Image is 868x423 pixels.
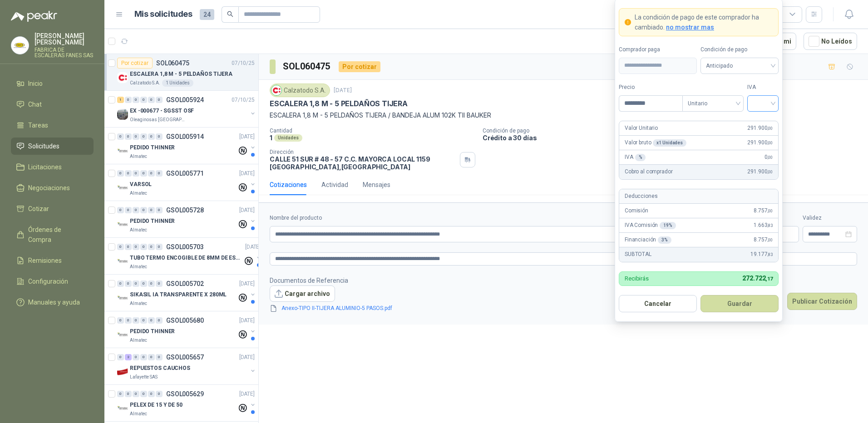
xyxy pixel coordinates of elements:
span: exclamation-circle [625,19,631,25]
span: Chat [28,99,42,109]
div: 0 [117,317,124,324]
div: 0 [148,280,155,287]
h3: SOL060475 [283,59,331,74]
span: ,00 [767,169,773,174]
a: Remisiones [11,252,94,269]
a: 0 0 0 0 0 0 GSOL005771[DATE] Company LogoVARSOLAlmatec [117,168,256,197]
p: ESCALERA 1,8 M - 5 PELDAÑOS TIJERA [130,70,232,79]
p: SIKASIL IA TRANSPARENTE X 280ML [130,290,227,299]
div: 0 [148,170,155,177]
p: GSOL005702 [166,280,204,287]
p: TUBO TERMO ENCOGIBLE DE 8MM DE ESPESOR X 5CMS [130,254,243,262]
div: 0 [117,280,124,287]
span: ,00 [767,237,773,242]
img: Company Logo [117,146,128,157]
span: 291.900 [747,167,773,176]
p: [DATE] [239,280,255,288]
span: 8.757 [754,207,773,215]
span: ,00 [767,140,773,145]
p: GSOL005657 [166,354,204,360]
img: Company Logo [117,109,128,120]
div: 0 [148,133,155,140]
a: Configuración [11,273,94,290]
a: 0 2 0 0 0 0 GSOL005657[DATE] Company LogoREPUESTOS CAUCHOSLafayette SAS [117,352,256,381]
p: [DATE] [239,206,255,215]
p: Condición de pago [483,128,864,134]
p: Almatec [130,300,147,307]
a: 0 0 0 0 0 0 GSOL005728[DATE] Company LogoPEDIDO THINNERAlmatec [117,205,256,234]
span: ,83 [767,223,773,228]
p: [DATE] [245,243,261,251]
p: IVA Comisión [625,221,676,230]
div: 0 [125,391,132,397]
div: Unidades [274,134,302,142]
p: Almatec [130,337,147,344]
div: Cotizaciones [270,180,307,190]
span: 1.663 [754,221,773,230]
a: 0 0 0 0 0 0 GSOL005680[DATE] Company LogoPEDIDO THINNERAlmatec [117,315,256,344]
img: Company Logo [117,182,128,193]
div: Por cotizar [117,58,153,69]
a: Chat [11,96,94,113]
a: Manuales y ayuda [11,294,94,311]
span: Remisiones [28,256,62,266]
p: 1 [270,134,272,142]
div: 2 [125,354,132,360]
label: IVA [747,83,779,92]
p: [DATE] [334,86,352,95]
div: Mensajes [363,180,390,190]
p: Comisión [625,207,648,215]
a: Órdenes de Compra [11,221,94,248]
img: Logo peakr [11,11,57,22]
span: Anticipado [706,59,773,73]
p: PEDIDO THINNER [130,143,175,152]
a: Cotizar [11,200,94,217]
a: Por cotizarSOL06047507/10/25 Company LogoESCALERA 1,8 M - 5 PELDAÑOS TIJERACalzatodo S.A.1 Unidades [104,54,258,91]
span: ,83 [767,252,773,257]
p: [DATE] [239,353,255,362]
span: search [227,11,233,17]
p: 07/10/25 [232,59,255,68]
p: GSOL005703 [166,244,204,250]
p: Almatec [130,153,147,160]
div: 0 [148,354,155,360]
div: Actividad [321,180,348,190]
span: ,00 [767,208,773,213]
span: 19.177 [750,250,773,259]
div: 0 [133,280,139,287]
button: Cargar archivo [270,285,335,302]
p: Almatec [130,263,147,271]
p: Almatec [130,410,147,418]
a: Anexo-TIPO II-TIJERA ALUMINIO-5 PASOS.pdf [278,304,396,313]
p: PEDIDO THINNER [130,217,175,226]
p: 07/10/25 [232,96,255,104]
div: Calzatodo S.A. [270,84,330,97]
img: Company Logo [117,72,128,83]
div: 0 [156,317,163,324]
p: Cobro al comprador [625,167,672,176]
span: 24 [200,9,214,20]
span: Unitario [688,97,738,110]
span: 272.722 [742,275,773,282]
div: 0 [125,97,132,103]
p: PELEX DE 15 Y DE 50 [130,401,182,409]
span: Cotizar [28,204,49,214]
div: 0 [117,207,124,213]
p: Crédito a 30 días [483,134,864,142]
a: Solicitudes [11,138,94,155]
div: 0 [125,170,132,177]
p: [DATE] [239,133,255,141]
button: Cancelar [619,295,697,312]
p: FABRICA DE ESCALERAS FANES SAS [35,47,94,58]
div: 0 [125,133,132,140]
div: 0 [156,391,163,397]
div: 3 % [658,236,671,244]
img: Company Logo [117,256,128,267]
div: 0 [117,244,124,250]
span: ,00 [767,155,773,160]
p: EX -000677 - SGSST OSF [130,107,194,115]
span: Inicio [28,79,43,89]
div: 0 [148,207,155,213]
div: 0 [156,97,163,103]
span: ,17 [765,276,773,282]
